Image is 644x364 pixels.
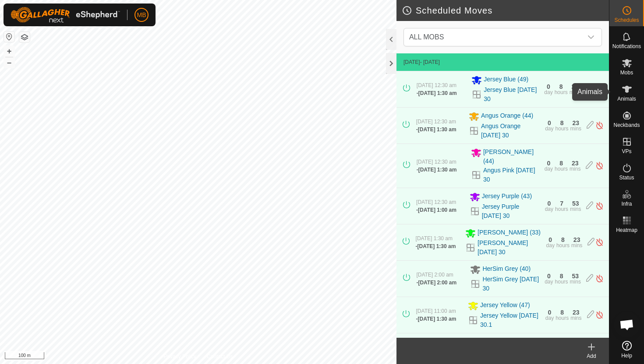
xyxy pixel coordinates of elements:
[478,228,541,238] span: [PERSON_NAME] (33)
[137,10,146,20] span: MB
[4,31,14,42] button: Reset Map
[418,167,457,173] span: [DATE] 1:30 am
[595,310,604,319] img: Turn off schedule move
[417,89,457,97] div: -
[574,352,609,360] div: Add
[573,237,580,243] div: 23
[555,90,568,95] div: hours
[547,200,551,206] div: 0
[416,235,453,241] span: [DATE] 1:30 am
[555,166,568,171] div: hours
[480,301,530,311] span: Jersey Yellow (47)
[547,273,551,279] div: 0
[560,273,563,279] div: 8
[163,353,196,360] a: Privacy Policy
[416,308,456,314] span: [DATE] 11:00 am
[484,85,539,104] a: Jersey Blue [DATE] 30
[609,337,644,362] a: Help
[481,122,540,140] a: Angus Orange [DATE] 30
[418,90,457,96] span: [DATE] 1:30 am
[548,120,551,126] div: 0
[478,238,541,257] a: [PERSON_NAME] [DATE] 30
[545,206,553,212] div: day
[560,120,564,126] div: 8
[547,84,550,90] div: 0
[572,200,579,206] div: 53
[416,206,456,214] div: -
[571,243,582,248] div: mins
[595,121,604,130] img: Turn off schedule move
[416,126,456,133] div: -
[555,206,568,212] div: hours
[556,315,569,321] div: hours
[570,166,580,171] div: mins
[544,90,552,95] div: day
[617,96,636,101] span: Animals
[545,315,554,321] div: day
[545,126,553,131] div: day
[548,237,552,243] div: 0
[622,149,631,154] span: VPs
[621,201,632,206] span: Infra
[570,126,581,131] div: mins
[4,57,14,68] button: –
[570,206,581,212] div: mins
[418,316,456,322] span: [DATE] 1:30 am
[614,17,639,23] span: Schedules
[417,159,456,165] span: [DATE] 12:30 am
[573,309,580,315] div: 23
[11,7,120,23] img: Gallagher Logo
[19,32,30,42] button: Map Layers
[595,161,604,170] img: Turn off schedule move
[420,59,440,65] span: - [DATE]
[416,242,456,250] div: -
[570,279,581,284] div: mins
[619,175,634,180] span: Status
[612,44,641,49] span: Notifications
[418,243,456,249] span: [DATE] 1:30 am
[572,84,579,90] div: 23
[483,147,539,166] span: [PERSON_NAME] (44)
[406,28,582,46] span: ALL MOBS
[482,337,526,347] span: Cow Yellow (60)
[572,273,579,279] div: 53
[572,160,579,166] div: 23
[402,5,609,16] h2: Scheduled Moves
[4,46,14,56] button: +
[595,274,604,283] img: Turn off schedule move
[545,279,553,284] div: day
[418,207,456,213] span: [DATE] 1:00 am
[207,353,233,360] a: Contact Us
[620,70,633,75] span: Mobs
[555,279,568,284] div: hours
[559,84,563,90] div: 8
[416,119,456,125] span: [DATE] 12:30 am
[546,243,555,248] div: day
[559,160,563,166] div: 8
[561,237,565,243] div: 8
[416,315,456,323] div: -
[547,160,550,166] div: 0
[482,264,531,275] span: HerSim Grey (40)
[548,309,552,315] div: 0
[484,75,528,85] span: Jersey Blue (49)
[560,200,563,206] div: 7
[482,275,539,293] a: HerSim Grey [DATE] 30
[418,126,456,133] span: [DATE] 1:30 am
[418,280,456,286] span: [DATE] 2:00 am
[613,122,640,128] span: Neckbands
[570,315,581,321] div: mins
[614,311,640,338] a: Open chat
[481,111,533,122] span: Angus Orange (44)
[417,166,457,174] div: -
[556,126,569,131] div: hours
[416,279,456,287] div: -
[409,33,444,41] span: ALL MOBS
[621,353,632,358] span: Help
[560,309,564,315] div: 8
[595,84,604,94] img: Turn off schedule move
[570,90,580,95] div: mins
[616,227,637,233] span: Heatmap
[595,238,604,247] img: Turn off schedule move
[595,201,604,210] img: Turn off schedule move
